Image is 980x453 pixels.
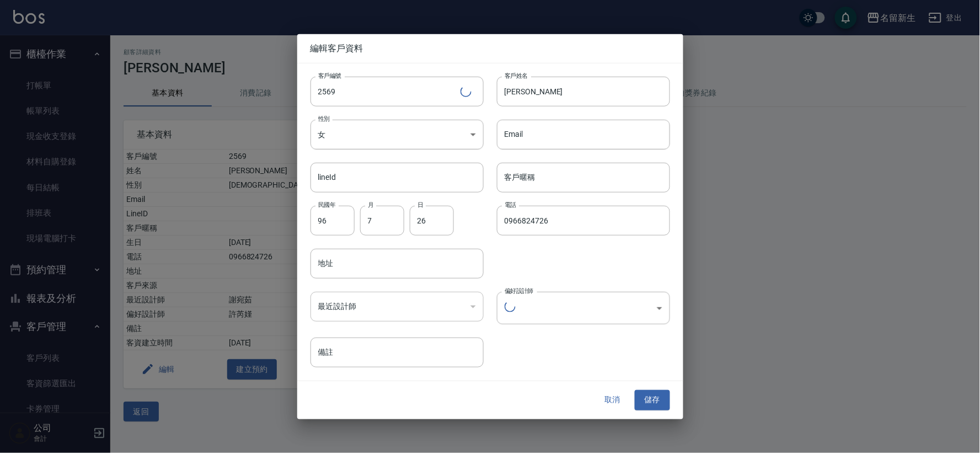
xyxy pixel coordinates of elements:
[595,390,630,411] button: 取消
[310,119,484,149] div: 女
[368,201,373,209] label: 月
[310,42,670,54] span: 編輯客戶資料
[635,390,670,411] button: 儲存
[417,201,423,209] label: 日
[505,71,528,79] label: 客戶姓名
[505,287,533,295] label: 偏好設計師
[505,201,516,209] label: 電話
[318,201,335,209] label: 民國年
[318,71,341,79] label: 客戶編號
[318,114,330,122] label: 性別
